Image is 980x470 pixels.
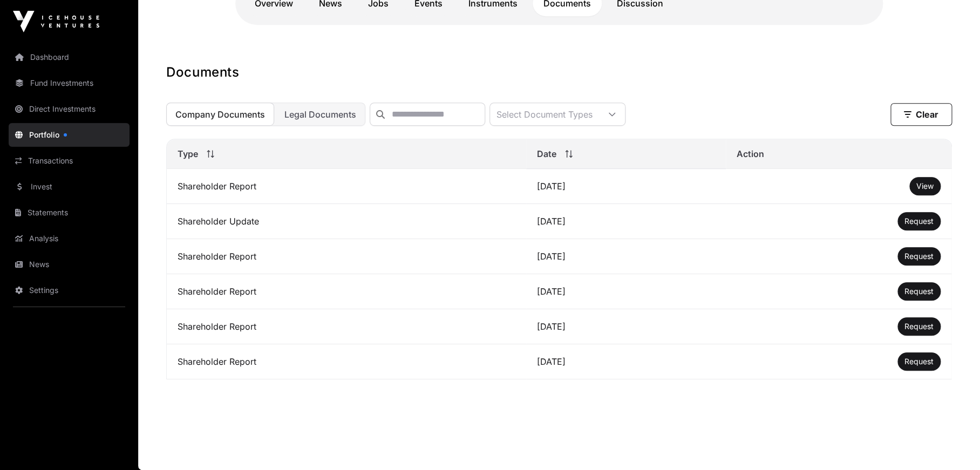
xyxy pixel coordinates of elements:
[175,109,265,120] span: Company Documents
[526,204,726,239] td: [DATE]
[904,251,934,262] a: Request
[284,109,356,120] span: Legal Documents
[13,11,99,32] img: Icehouse Ventures Logo
[526,274,726,309] td: [DATE]
[9,175,130,199] a: Invest
[9,71,130,95] a: Fund Investments
[167,169,526,204] td: Shareholder Report
[9,253,130,276] a: News
[9,97,130,121] a: Direct Investments
[897,317,941,336] button: Request
[526,309,726,344] td: [DATE]
[904,356,934,367] a: Request
[166,64,952,81] h1: Documents
[904,322,934,331] span: Request
[166,103,274,126] button: Company Documents
[916,181,934,192] a: View
[904,251,934,261] span: Request
[9,278,130,302] a: Settings
[916,181,934,190] span: View
[897,352,941,371] button: Request
[9,45,130,69] a: Dashboard
[275,103,365,126] button: Legal Documents
[926,418,980,470] iframe: Chat Widget
[9,227,130,250] a: Analysis
[904,287,934,296] span: Request
[9,201,130,224] a: Statements
[904,357,934,366] span: Request
[9,149,130,173] a: Transactions
[490,103,599,125] div: Select Document Types
[526,169,726,204] td: [DATE]
[890,103,952,126] button: Clear
[737,147,764,160] span: Action
[897,212,941,230] button: Request
[178,147,198,160] span: Type
[526,239,726,274] td: [DATE]
[904,216,934,226] span: Request
[526,344,726,379] td: [DATE]
[904,216,934,227] a: Request
[537,147,556,160] span: Date
[167,309,526,344] td: Shareholder Report
[167,274,526,309] td: Shareholder Report
[904,321,934,332] a: Request
[167,204,526,239] td: Shareholder Update
[897,247,941,265] button: Request
[167,239,526,274] td: Shareholder Report
[9,123,130,147] a: Portfolio
[897,282,941,301] button: Request
[909,177,941,195] button: View
[167,344,526,379] td: Shareholder Report
[904,286,934,297] a: Request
